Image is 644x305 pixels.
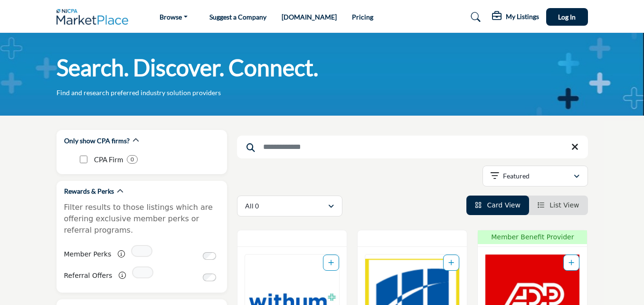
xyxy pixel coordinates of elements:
a: Add To List [568,259,574,266]
p: All 0 [245,201,259,211]
a: View Card [475,201,521,209]
span: List View [549,201,579,209]
li: Card View [466,196,529,215]
h2: Rewards & Perks [64,187,114,196]
input: Switch to Referral Offers [203,274,216,281]
a: Search [462,10,487,25]
span: Card View [487,201,520,209]
div: 0 Results For CPA Firm [127,155,138,164]
a: Suggest a Company [209,13,266,21]
li: List View [529,196,588,215]
input: Switch to Member Perks [203,252,216,260]
span: Member Benefit Provider [481,232,584,242]
button: All 0 [237,196,342,216]
a: Add To List [448,259,454,266]
label: Referral Offers [64,267,113,284]
a: Pricing [352,13,373,21]
p: Filter results to those listings which are offering exclusive member perks or referral programs. [64,202,219,236]
a: [DOMAIN_NAME] [282,13,337,21]
p: Featured [503,171,530,181]
b: 0 [131,156,134,163]
p: Find and research preferred industry solution providers [57,88,221,98]
input: CPA Firm checkbox [80,156,87,163]
p: CPA Firm: CPA Firm [94,154,123,165]
a: Browse [153,10,194,24]
div: My Listings [492,11,539,23]
h2: Only show CPA firms? [64,136,130,146]
img: Site Logo [57,9,133,25]
label: Member Perks [64,246,112,263]
a: View List [538,201,579,209]
span: Log In [558,13,576,21]
a: Add To List [328,259,334,266]
button: Featured [483,166,588,187]
h1: Search. Discover. Connect. [57,53,318,82]
button: Log In [546,8,588,26]
h5: My Listings [506,12,539,21]
input: Search Keyword [237,136,588,158]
